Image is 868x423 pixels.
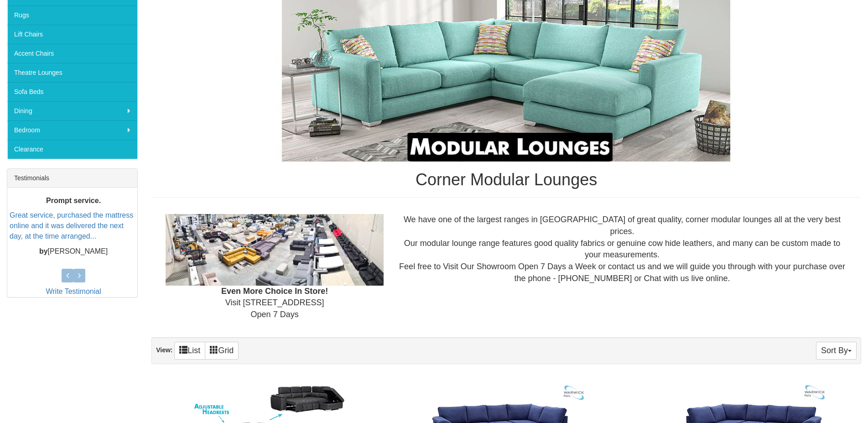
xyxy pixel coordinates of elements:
[156,346,172,354] strong: View:
[7,63,137,82] a: Theatre Lounges
[39,247,48,255] b: by
[7,25,137,44] a: Lift Chairs
[816,342,857,360] button: Sort By
[7,120,137,140] a: Bedroom
[174,342,205,360] a: List
[7,169,137,188] div: Testimonials
[221,287,328,296] b: Even More Choice In Store!
[151,171,861,189] h1: Corner Modular Lounges
[7,140,137,159] a: Clearance
[10,246,137,257] p: [PERSON_NAME]
[46,197,101,204] b: Prompt service.
[10,211,133,240] a: Great service, purchased the mattress online and it was delivered the next day, at the time arran...
[7,44,137,63] a: Accent Chairs
[46,287,101,295] a: Write Testimonial
[7,5,137,25] a: Rugs
[159,214,390,320] div: Visit [STREET_ADDRESS] Open 7 Days
[7,82,137,101] a: Sofa Beds
[166,214,384,285] img: Showroom
[390,214,854,284] div: We have one of the largest ranges in [GEOGRAPHIC_DATA] of great quality, corner modular lounges a...
[205,342,239,360] a: Grid
[7,101,137,120] a: Dining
